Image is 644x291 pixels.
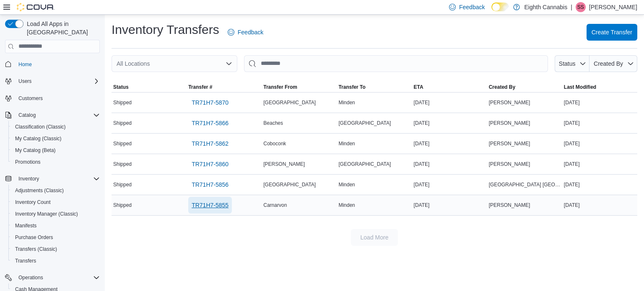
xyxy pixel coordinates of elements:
[562,139,637,149] div: [DATE]
[491,3,509,11] input: Dark Mode
[15,234,53,241] span: Purchase Orders
[412,118,487,128] div: [DATE]
[351,229,398,246] button: Load More
[2,173,103,185] button: Inventory
[15,273,100,283] span: Operations
[113,202,132,209] span: Shipped
[244,55,548,72] input: This is a search bar. After typing your query, hit enter to filter the results lower in the page.
[192,160,229,168] span: TR71H7-5860
[12,232,100,242] span: Purchase Orders
[2,109,103,121] button: Catalog
[15,110,100,120] span: Catalog
[8,208,103,220] button: Inventory Manager (Classic)
[12,221,100,231] span: Manifests
[8,232,103,243] button: Purchase Orders
[487,82,562,92] button: Created By
[2,92,103,104] button: Customers
[238,28,263,36] span: Feedback
[15,174,100,184] span: Inventory
[12,209,81,219] a: Inventory Manager (Classic)
[15,59,35,70] a: Home
[338,120,391,126] span: [GEOGRAPHIC_DATA]
[562,180,637,190] div: [DATE]
[12,157,100,167] span: Promotions
[18,175,39,182] span: Inventory
[12,134,100,144] span: My Catalog (Classic)
[187,82,262,92] button: Transfer #
[8,133,103,144] button: My Catalog (Classic)
[188,135,232,152] a: TR71H7-5862
[8,121,103,133] button: Classification (Classic)
[459,3,485,11] span: Feedback
[15,93,46,103] a: Customers
[15,211,78,217] span: Inventory Manager (Classic)
[412,82,487,92] button: ETA
[263,120,283,126] span: Beaches
[18,95,43,102] span: Customers
[12,232,57,242] a: Purchase Orders
[8,255,103,267] button: Transfers
[338,161,391,167] span: [GEOGRAPHIC_DATA]
[113,120,132,126] span: Shipped
[562,200,637,210] div: [DATE]
[8,185,103,196] button: Adjustments (Classic)
[188,156,232,173] a: TR71H7-5860
[113,181,132,188] span: Shipped
[15,159,41,165] span: Promotions
[113,84,129,90] span: Status
[192,119,229,127] span: TR71H7-5866
[412,159,487,169] div: [DATE]
[18,112,36,118] span: Catalog
[414,84,423,90] span: ETA
[263,140,286,147] span: Coboconk
[587,24,637,41] button: Create Transfer
[2,58,103,70] button: Home
[12,197,100,207] span: Inventory Count
[188,176,232,193] a: TR71H7-5856
[224,24,267,41] a: Feedback
[192,139,229,148] span: TR71H7-5862
[337,82,412,92] button: Transfer To
[489,181,561,188] span: [GEOGRAPHIC_DATA] [GEOGRAPHIC_DATA]
[15,135,62,142] span: My Catalog (Classic)
[15,76,100,86] span: Users
[12,134,65,144] a: My Catalog (Classic)
[589,2,637,12] p: [PERSON_NAME]
[524,2,567,12] p: Eighth Cannabis
[571,2,572,12] p: |
[8,220,103,232] button: Manifests
[113,140,132,147] span: Shipped
[12,209,100,219] span: Inventory Manager (Classic)
[263,99,316,106] span: [GEOGRAPHIC_DATA]
[594,60,623,67] span: Created By
[555,55,589,72] button: Status
[12,122,100,132] span: Classification (Classic)
[489,140,530,147] span: [PERSON_NAME]
[562,82,637,92] button: Last Modified
[8,156,103,168] button: Promotions
[12,256,39,266] a: Transfers
[15,147,56,154] span: My Catalog (Beta)
[491,11,492,12] span: Dark Mode
[112,82,187,92] button: Status
[562,159,637,169] div: [DATE]
[12,185,67,196] a: Adjustments (Classic)
[17,3,55,11] img: Cova
[18,274,43,281] span: Operations
[12,256,100,266] span: Transfers
[263,84,297,90] span: Transfer From
[338,99,355,106] span: Minden
[15,246,57,252] span: Transfers (Classic)
[12,244,60,254] a: Transfers (Classic)
[15,93,100,103] span: Customers
[8,196,103,208] button: Inventory Count
[113,161,132,167] span: Shipped
[489,120,530,126] span: [PERSON_NAME]
[192,201,229,209] span: TR71H7-5855
[15,174,42,184] button: Inventory
[188,94,232,111] a: TR71H7-5870
[12,244,100,254] span: Transfers (Classic)
[338,84,365,90] span: Transfer To
[12,185,100,196] span: Adjustments (Classic)
[412,200,487,210] div: [DATE]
